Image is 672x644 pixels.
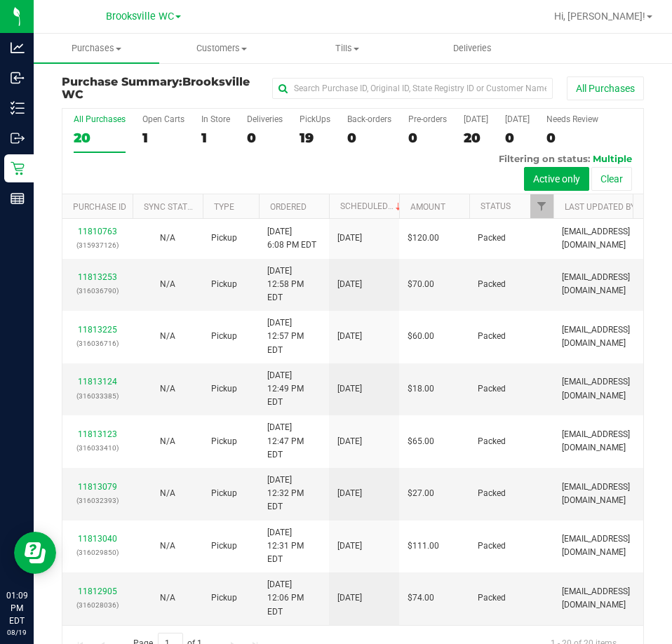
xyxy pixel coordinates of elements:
inline-svg: Analytics [11,41,25,55]
span: $27.00 [408,487,434,500]
span: Not Applicable [160,541,175,551]
span: [DATE] [337,278,362,291]
span: Packed [478,232,506,245]
span: Packed [478,539,506,553]
inline-svg: Inventory [11,101,25,115]
h3: Purchase Summary: [62,76,256,100]
span: $70.00 [408,278,434,291]
span: [DATE] [337,382,362,396]
inline-svg: Retail [11,161,25,175]
a: 11813040 [78,534,117,544]
div: 1 [201,130,230,146]
span: [DATE] 12:47 PM EDT [267,421,321,462]
span: Pickup [211,278,237,291]
span: Pickup [211,539,237,553]
input: Search Purchase ID, Original ID, State Registry ID or Customer Name... [272,78,553,99]
a: 11813225 [78,325,117,335]
span: Deliveries [434,42,511,55]
span: Multiple [593,153,632,164]
a: Filter [530,194,553,218]
a: Deliveries [410,34,535,63]
span: [DATE] 12:31 PM EDT [267,526,321,567]
span: Pickup [211,487,237,500]
span: Not Applicable [160,384,175,394]
div: Pre-orders [408,114,447,124]
span: Brooksville WC [62,75,250,101]
a: Tills [284,34,410,63]
span: [DATE] 12:32 PM EDT [267,474,321,514]
span: $18.00 [408,382,434,396]
inline-svg: Inbound [11,71,25,85]
button: N/A [160,330,175,343]
a: 11810763 [78,227,117,236]
span: Customers [160,42,284,55]
button: N/A [160,278,175,291]
span: Pickup [211,232,237,245]
div: Deliveries [247,114,283,124]
button: N/A [160,591,175,605]
span: Packed [478,382,506,396]
div: All Purchases [74,114,126,124]
span: Pickup [211,435,237,448]
p: (316036790) [71,284,124,297]
span: [DATE] 6:08 PM EDT [267,225,316,252]
button: N/A [160,232,175,245]
span: [DATE] [337,435,362,448]
div: [DATE] [464,114,488,124]
button: All Purchases [567,76,644,100]
span: Not Applicable [160,436,175,446]
button: N/A [160,382,175,396]
span: Packed [478,330,506,343]
div: Needs Review [546,114,598,124]
span: $111.00 [408,539,439,553]
a: Ordered [270,202,307,212]
p: (316032393) [71,494,124,507]
div: 0 [347,130,391,146]
span: Not Applicable [160,331,175,341]
inline-svg: Reports [11,192,25,206]
a: Sync Status [144,202,198,212]
div: 19 [300,130,330,146]
span: [DATE] [337,591,362,605]
p: (316033410) [71,441,124,455]
span: Pickup [211,591,237,605]
button: N/A [160,435,175,448]
span: Packed [478,591,506,605]
a: 11812905 [78,586,117,596]
span: Tills [285,42,409,55]
a: Customers [159,34,285,63]
span: [DATE] [337,330,362,343]
span: $65.00 [408,435,434,448]
a: Scheduled [340,201,404,211]
span: $120.00 [408,232,439,245]
div: PickUps [300,114,330,124]
span: $60.00 [408,330,434,343]
iframe: Resource center [14,532,56,574]
div: 20 [464,130,488,146]
div: 0 [505,130,530,146]
a: Last Updated By [565,202,636,212]
span: Not Applicable [160,279,175,289]
span: [DATE] 12:57 PM EDT [267,316,321,357]
p: 08/19 [6,627,27,638]
div: In Store [201,114,230,124]
span: Packed [478,278,506,291]
a: 11813124 [78,377,117,387]
div: 1 [142,130,184,146]
span: Packed [478,435,506,448]
div: [DATE] [505,114,530,124]
span: Packed [478,487,506,500]
button: Active only [524,167,589,191]
button: N/A [160,487,175,500]
span: [DATE] 12:58 PM EDT [267,264,321,305]
span: Not Applicable [160,233,175,243]
span: Not Applicable [160,488,175,498]
span: [DATE] [337,232,362,245]
a: Type [214,202,234,212]
div: 0 [247,130,283,146]
button: N/A [160,539,175,553]
a: Status [481,201,511,211]
span: Pickup [211,330,237,343]
p: 01:09 PM EDT [6,589,27,627]
div: Open Carts [142,114,184,124]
